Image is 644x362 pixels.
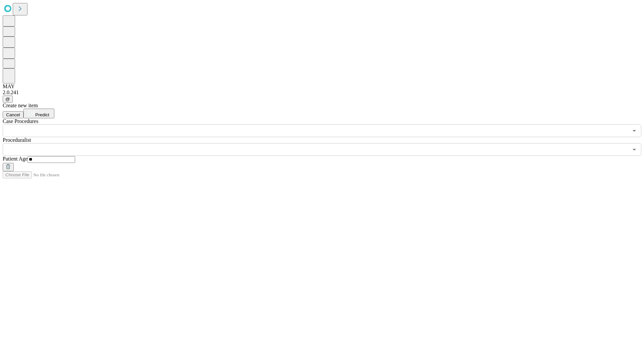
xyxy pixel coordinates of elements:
span: Scheduled Procedure [3,118,38,124]
div: MAY [3,83,641,89]
button: @ [3,96,13,103]
span: @ [5,97,10,102]
button: Open [630,145,639,154]
div: 2.0.241 [3,89,641,96]
button: Open [630,126,639,135]
span: Create new item [3,103,38,108]
button: Predict [23,109,54,118]
span: Predict [35,112,49,117]
span: Patient Age [3,156,28,162]
span: Proceduralist [3,137,31,143]
span: Cancel [6,112,20,117]
button: Cancel [3,111,23,118]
